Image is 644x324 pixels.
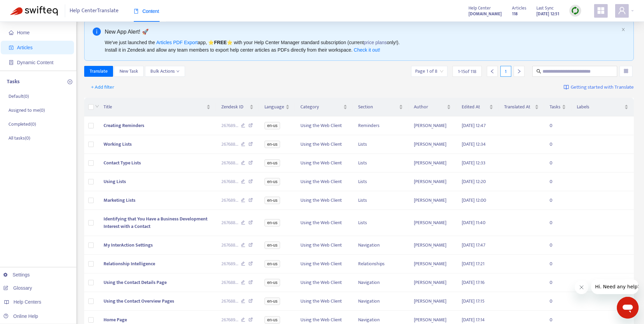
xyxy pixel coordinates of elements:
[7,78,20,86] p: Tasks
[221,279,238,286] span: 267688 ...
[490,69,495,74] span: left
[105,39,619,54] div: We've just launched the app, ⭐ ⭐️ with your Help Center Manager standard subscription (current on...
[353,273,408,292] td: Navigation
[145,66,185,77] button: Bulk Actionsdown
[221,260,238,268] span: 267689 ...
[536,4,554,12] span: Last Sync
[221,316,238,324] span: 267689 ...
[462,278,484,286] span: [DATE] 17:16
[104,278,167,286] span: Using the Contact Details Page
[517,69,521,74] span: right
[456,98,499,116] th: Edited At
[571,6,579,15] img: sync.dc5367851b00ba804db3.png
[264,241,280,249] span: en-us
[93,28,101,36] span: info-circle
[95,104,99,108] span: down
[8,93,29,100] p: Default ( 0 )
[458,68,476,75] span: 1 - 15 of 118
[264,103,284,111] span: Language
[414,103,445,111] span: Author
[408,292,456,311] td: [PERSON_NAME]
[264,178,280,185] span: en-us
[504,103,533,111] span: Translated At
[214,40,226,45] b: FREE
[591,279,639,294] iframe: Message from company
[104,140,132,148] span: Working Lists
[295,292,353,311] td: Using the Web Client
[408,154,456,173] td: [PERSON_NAME]
[353,292,408,311] td: Navigation
[462,103,488,111] span: Edited At
[104,260,155,268] span: Relationship Intelligence
[68,79,72,84] span: plus-circle
[618,6,626,15] span: user
[70,4,118,17] span: Help Center Translate
[264,141,280,148] span: en-us
[295,116,353,135] td: Using the Web Client
[264,219,280,227] span: en-us
[221,103,249,111] span: Zendesk ID
[353,173,408,191] td: Lists
[8,107,45,114] p: Assigned to me ( 0 )
[264,316,280,324] span: en-us
[544,98,571,116] th: Tasks
[353,135,408,154] td: Lists
[8,121,36,128] p: Completed ( 0 )
[3,272,30,277] a: Settings
[176,70,180,73] span: down
[264,260,280,268] span: en-us
[10,6,58,16] img: Swifteq
[295,273,353,292] td: Using the Web Client
[408,255,456,273] td: [PERSON_NAME]
[544,154,571,173] td: 0
[353,98,408,116] th: Section
[300,103,342,111] span: Category
[571,98,634,116] th: Labels
[295,173,353,191] td: Using the Web Client
[295,135,353,154] td: Using the Web Client
[221,298,238,305] span: 267688 ...
[264,298,280,305] span: en-us
[221,241,238,249] span: 267688 ...
[499,98,544,116] th: Translated At
[104,159,141,167] span: Contact Type Lists
[4,5,49,10] span: Hi. Need any help?
[221,141,238,148] span: 267688 ...
[617,297,639,319] iframe: Button to launch messaging window
[544,116,571,135] td: 0
[462,178,486,185] span: [DATE] 12:20
[408,173,456,191] td: [PERSON_NAME]
[9,60,14,65] span: container
[264,279,280,286] span: en-us
[468,10,502,18] a: [DOMAIN_NAME]
[9,45,14,50] span: account-book
[295,255,353,273] td: Using the Web Client
[259,98,295,116] th: Language
[3,313,38,319] a: Online Help
[86,82,119,93] button: + Add filter
[104,103,205,111] span: Title
[134,8,159,14] span: Content
[104,122,144,129] span: Creating Reminders
[295,98,353,116] th: Category
[8,134,30,142] p: All tasks ( 0 )
[544,236,571,255] td: 0
[295,236,353,255] td: Using the Web Client
[104,316,127,324] span: Home Page
[621,28,625,32] span: close
[550,103,560,111] span: Tasks
[500,66,511,77] div: 1
[264,159,280,167] span: en-us
[17,30,30,35] span: Home
[221,197,238,204] span: 267689 ...
[104,297,174,305] span: Using the Contact Overview Pages
[621,28,625,32] button: close
[544,135,571,154] td: 0
[462,159,485,167] span: [DATE] 12:33
[295,210,353,236] td: Using the Web Client
[98,98,216,116] th: Title
[353,154,408,173] td: Lists
[104,178,126,185] span: Using Lists
[462,316,485,324] span: [DATE] 17:14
